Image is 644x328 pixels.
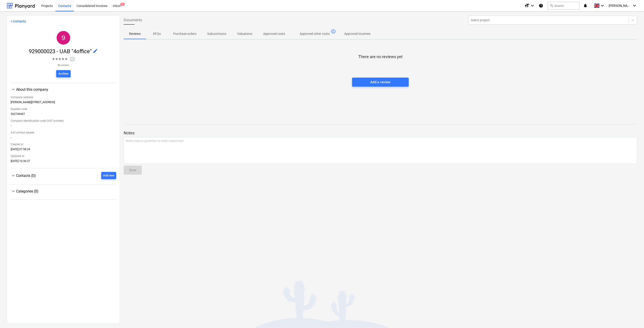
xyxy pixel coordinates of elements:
i: format_size [524,3,530,8]
div: Company address [11,94,116,101]
div: # of contact people [11,129,116,136]
i: keyboard_arrow_down [530,3,535,8]
div: Add a review [370,79,391,85]
span: ★ [58,56,62,62]
p: No reviews [52,64,75,67]
i: keyboard_arrow_down [632,3,637,8]
i: Knowledge base [539,3,543,8]
div: Created at [11,141,116,148]
div: Contacts (0)Add new [11,179,116,181]
div: [DATE] 10:36:37 [11,159,116,164]
div: About this company [11,92,116,164]
p: Purchase orders [173,31,196,36]
div: Updated at [11,153,116,159]
i: keyboard_arrow_down [600,3,605,8]
span: [PERSON_NAME] [609,4,631,7]
span: 929000023 - UAB "4office" [29,48,93,55]
span: Documents [124,17,142,23]
p: Subcontracts [207,31,226,36]
div: Archive [58,71,68,76]
div: About this company [11,87,116,92]
span: ★ [55,56,58,62]
div: Categories (0) [11,188,116,194]
p: There are no reviews yet [358,54,403,59]
span: edit [93,48,98,54]
p: Valuations [237,31,252,36]
span: 0.0 [70,57,75,61]
button: Add new [101,172,116,179]
span: ★ [62,56,65,62]
p: Approved costs [263,31,285,36]
div: [DATE] 07:58:24 [11,148,116,153]
div: Contacts (0)Add new [11,172,116,179]
div: Categories (0) [16,189,116,193]
span: 24 [331,29,336,34]
div: Add new [103,173,114,178]
a: < Contacts [11,19,26,23]
span: 1 [120,3,125,6]
iframe: Chat Widget [621,306,644,328]
p: RFQs [151,31,162,36]
div: [PERSON_NAME][STREET_ADDRESS] [11,101,116,106]
div: - [11,136,116,141]
span: keyboard_arrow_down [11,87,16,92]
span: Contacts (0) [16,174,36,178]
i: notifications [583,3,588,8]
div: - [11,124,116,129]
span: 9 [62,34,65,41]
button: Archive [56,70,71,77]
span: search [550,4,553,7]
p: Approved other costs [300,31,330,36]
div: Company Identification code (VAT number) [11,117,116,124]
span: ★ [65,56,68,62]
button: Add a review [352,78,409,87]
span: keyboard_arrow_down [11,173,16,178]
div: About this company [16,87,116,92]
button: Search [548,2,579,10]
div: 302749407 [11,112,116,117]
div: Categories (0) [11,194,116,196]
p: Notes [124,130,637,136]
div: 929000023 [57,31,70,45]
div: Supplier code [11,106,116,112]
p: Reviews [129,31,141,36]
span: ★ [52,56,55,62]
p: Approved Incomes [344,31,370,36]
span: keyboard_arrow_down [11,188,16,194]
